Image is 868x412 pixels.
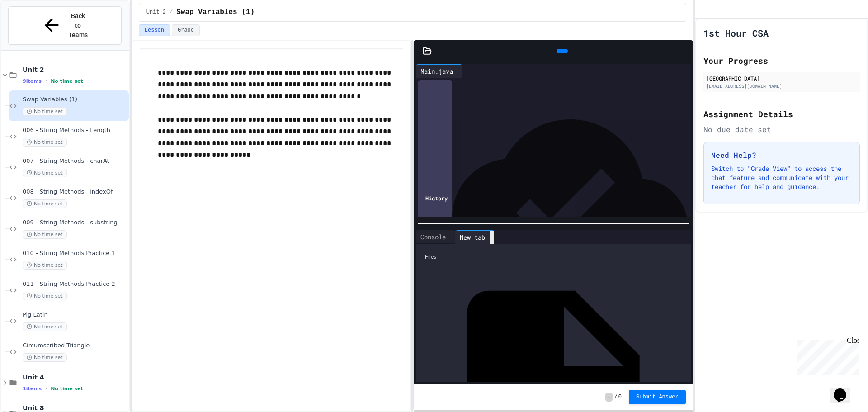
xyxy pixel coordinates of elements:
span: 0 [618,393,622,401]
span: No time set [51,386,83,392]
span: No time set [23,169,67,177]
span: No time set [23,138,67,147]
span: Submit Answer [636,393,679,401]
div: Files [420,248,686,265]
span: No time set [23,353,67,362]
span: No time set [23,261,67,270]
span: 007 - String Methods - charAt [23,157,127,165]
span: Unit 8 [23,404,127,412]
span: No time set [23,199,67,208]
span: Unit 4 [23,373,127,381]
span: 9 items [23,78,42,84]
h2: Assignment Details [703,108,860,120]
iframe: chat widget [793,336,859,375]
span: No time set [23,292,67,300]
h1: 1st Hour CSA [703,27,769,39]
span: 009 - String Methods - substring [23,219,127,227]
span: • [45,385,47,392]
button: Submit Answer [629,390,686,404]
span: 010 - String Methods Practice 1 [23,250,127,257]
div: Chat with us now!Close [4,4,62,57]
h3: Need Help? [711,150,852,161]
div: Console [416,232,450,242]
span: 008 - String Methods - indexOf [23,188,127,196]
div: No due date set [703,124,860,135]
iframe: chat widget [830,376,859,403]
div: Main.java [416,64,462,78]
h2: Your Progress [703,54,860,67]
div: New tab [455,230,495,244]
span: Unit 2 [146,9,166,16]
span: Pig Latin [23,311,127,319]
button: Back to Teams [8,6,122,45]
span: 1 items [23,386,42,392]
div: [EMAIL_ADDRESS][DOMAIN_NAME] [706,83,857,90]
span: Swap Variables (1) [176,7,255,18]
div: New tab [455,232,490,242]
span: Back to Teams [67,11,89,40]
span: No time set [51,78,83,84]
div: History [418,80,452,316]
span: Unit 2 [23,66,127,74]
span: No time set [23,107,67,116]
span: • [45,77,47,85]
span: - [605,393,612,402]
div: Main.java [416,66,458,76]
span: No time set [23,230,67,239]
span: Circumscribed Triangle [23,342,127,350]
span: No time set [23,322,67,331]
span: Swap Variables (1) [23,96,127,104]
button: Lesson [139,24,170,36]
span: 011 - String Methods Practice 2 [23,280,127,288]
p: Switch to "Grade View" to access the chat feature and communicate with your teacher for help and ... [711,164,852,191]
button: Grade [172,24,200,36]
div: [GEOGRAPHIC_DATA] [706,74,857,82]
span: / [170,9,173,16]
span: / [614,393,618,401]
span: 006 - String Methods - Length [23,127,127,134]
div: Console [416,230,455,244]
